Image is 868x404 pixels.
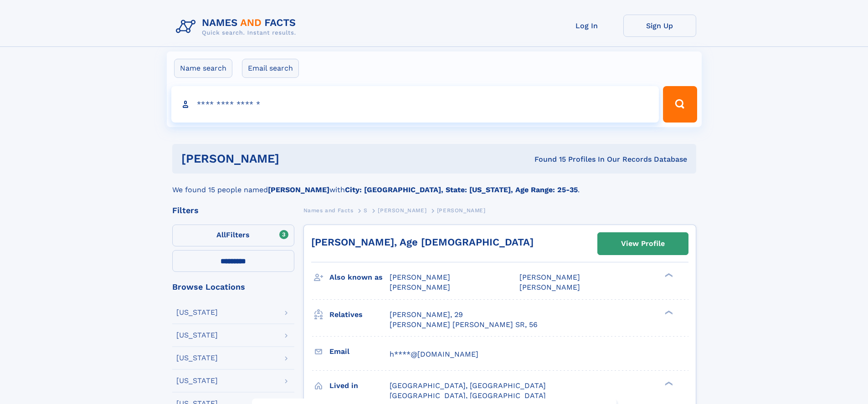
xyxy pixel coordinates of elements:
[172,225,294,246] label: Filters
[172,206,294,215] div: Filters
[176,309,218,316] div: [US_STATE]
[390,320,538,330] a: [PERSON_NAME] [PERSON_NAME] SR, 56
[268,185,329,194] b: [PERSON_NAME]
[181,153,407,164] h1: [PERSON_NAME]
[663,272,673,278] div: ❯
[171,86,659,123] input: search input
[345,185,578,194] b: City: [GEOGRAPHIC_DATA], State: [US_STATE], Age Range: 25-35
[390,283,450,291] span: [PERSON_NAME]
[174,59,232,78] label: Name search
[172,283,294,291] div: Browse Locations
[364,207,368,214] span: S
[519,273,580,281] span: [PERSON_NAME]
[172,174,696,195] div: We found 15 people named with .
[364,205,368,216] a: S
[329,378,390,394] h3: Lived in
[311,236,534,248] a: [PERSON_NAME], Age [DEMOGRAPHIC_DATA]
[303,205,354,216] a: Names and Facts
[623,15,696,37] a: Sign Up
[378,207,426,214] span: [PERSON_NAME]
[329,344,390,359] h3: Email
[216,230,226,239] span: All
[172,15,303,39] img: Logo Names and Facts
[407,154,687,164] div: Found 15 Profiles In Our Records Database
[329,307,390,322] h3: Relatives
[176,354,218,362] div: [US_STATE]
[378,205,426,216] a: [PERSON_NAME]
[663,380,673,386] div: ❯
[437,207,486,214] span: [PERSON_NAME]
[242,59,299,78] label: Email search
[390,273,450,281] span: [PERSON_NAME]
[176,377,218,384] div: [US_STATE]
[519,283,580,291] span: [PERSON_NAME]
[550,15,623,37] a: Log In
[390,391,546,400] span: [GEOGRAPHIC_DATA], [GEOGRAPHIC_DATA]
[329,270,390,285] h3: Also known as
[621,233,665,254] div: View Profile
[598,233,688,255] a: View Profile
[390,381,546,390] span: [GEOGRAPHIC_DATA], [GEOGRAPHIC_DATA]
[663,309,673,315] div: ❯
[176,332,218,339] div: [US_STATE]
[390,310,463,320] a: [PERSON_NAME], 29
[663,86,697,123] button: Search Button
